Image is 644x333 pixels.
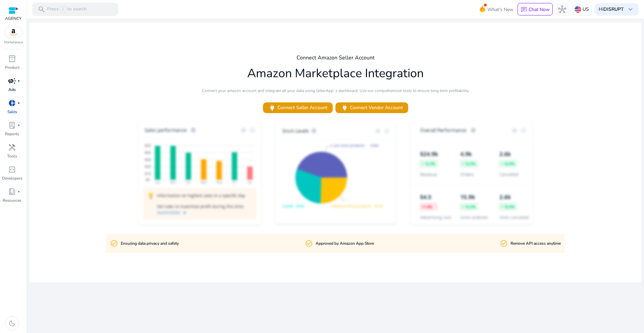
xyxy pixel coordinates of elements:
[8,55,16,63] span: inventory_2
[2,175,22,181] p: Developers
[335,102,408,113] button: powerConnect Vendor Account
[511,240,561,247] p: Remove API access anytime
[17,124,20,127] span: fiber_manual_record
[247,66,424,81] h1: Amazon Marketplace Integration
[121,240,179,247] p: Ensuring data privacy and safety
[5,131,19,137] p: Reports
[8,99,16,107] span: donut_small
[8,77,16,85] span: campaign
[7,153,17,159] p: Tools
[583,3,589,15] p: US
[555,3,569,16] button: hub
[305,239,313,247] mat-icon: check_circle_outline
[603,6,624,12] b: DISRUPT
[4,27,22,37] img: amazon.svg
[5,64,19,70] p: Product
[202,88,469,94] p: Connect your amazon account and integrate all your data using SellerApp' s dashboard. Use our com...
[8,319,16,327] span: dark_mode
[60,6,66,13] span: /
[17,190,20,193] span: fiber_manual_record
[500,239,508,247] mat-icon: check_circle_outline
[38,5,46,13] span: search
[341,104,403,111] span: Connect Vendor Account
[3,197,21,203] p: Resources
[518,3,553,16] button: chatChat Now
[7,109,17,115] p: Sales
[316,240,374,247] p: Approved by Amazon App Store
[263,102,333,113] button: powerConnect Seller Account
[17,80,20,82] span: fiber_manual_record
[4,40,23,45] p: Marketplace
[268,104,327,111] span: Connect Seller Account
[558,5,566,13] span: hub
[521,6,527,13] span: chat
[8,87,16,93] p: Ads
[599,7,624,12] p: Hi
[110,239,118,247] mat-icon: check_circle_outline
[341,104,348,111] span: power
[487,4,514,15] span: What's New
[297,55,375,61] h4: Connect Amazon Seller Account
[8,188,16,196] span: book_4
[8,165,16,174] span: code_blocks
[8,143,16,151] span: handyman
[529,6,550,13] p: Chat Now
[268,104,276,111] span: power
[47,6,87,13] p: Press to search
[5,15,21,21] p: AGENCY
[627,5,635,13] span: keyboard_arrow_down
[575,6,581,13] img: us.svg
[8,121,16,129] span: lab_profile
[17,102,20,104] span: fiber_manual_record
